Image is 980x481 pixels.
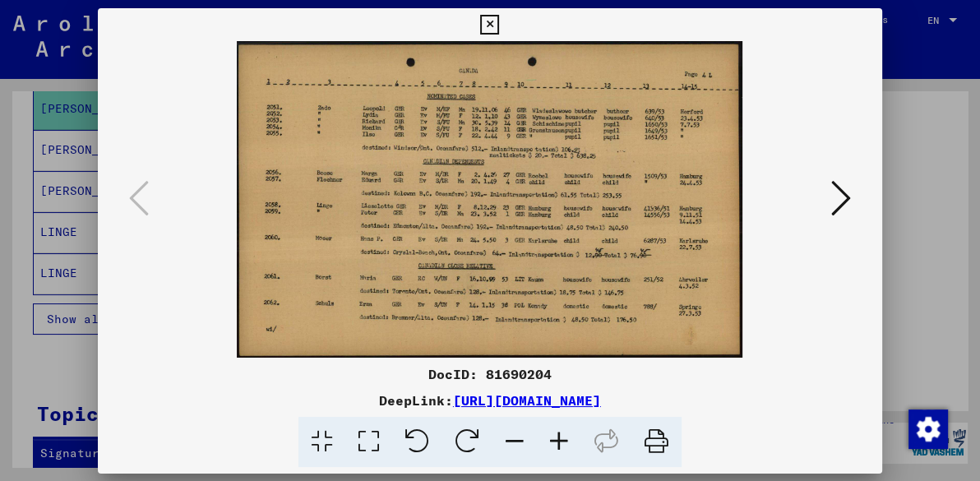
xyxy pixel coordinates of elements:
[98,391,882,410] div: DeepLink:
[453,392,601,409] a: [URL][DOMAIN_NAME]
[98,364,882,384] div: DocID: 81690204
[908,409,947,448] div: Change consent
[908,409,948,449] img: Change consent
[154,41,826,358] img: 001.jpg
